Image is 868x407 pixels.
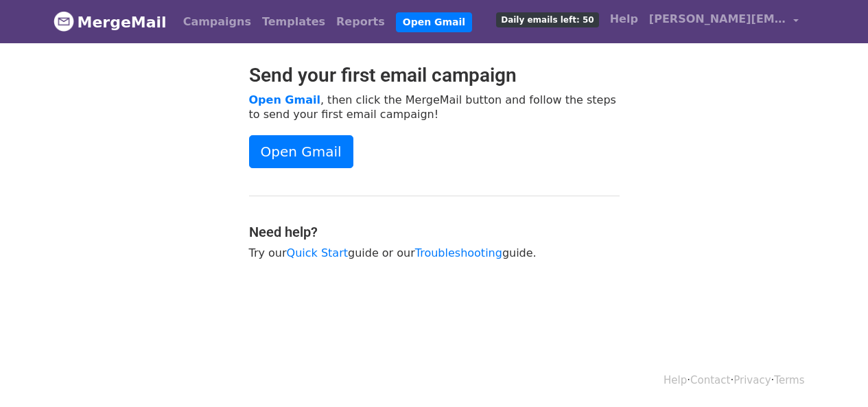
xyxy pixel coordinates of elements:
h4: Need help? [249,224,620,240]
a: Terms [774,374,804,386]
a: Campaigns [178,8,257,36]
a: Help [605,5,644,33]
a: [PERSON_NAME][EMAIL_ADDRESS][DOMAIN_NAME] [644,5,804,38]
a: Troubleshooting [415,246,502,259]
a: Templates [257,8,331,36]
a: MergeMail [54,8,167,36]
a: Open Gmail [396,12,472,32]
span: Daily emails left: 50 [496,12,598,27]
a: Contact [690,374,730,386]
a: Privacy [734,374,771,386]
h2: Send your first email campaign [249,64,620,87]
a: Daily emails left: 50 [491,5,604,33]
a: Open Gmail [249,93,320,106]
p: , then click the MergeMail button and follow the steps to send your first email campaign! [249,93,620,121]
a: Quick Start [287,246,348,259]
iframe: Chat Widget [799,341,868,407]
a: Reports [331,8,390,36]
a: Open Gmail [249,135,353,168]
p: Try our guide or our guide. [249,246,620,260]
img: MergeMail logo [54,11,74,32]
a: Help [664,374,687,386]
span: [PERSON_NAME][EMAIL_ADDRESS][DOMAIN_NAME] [649,11,786,27]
